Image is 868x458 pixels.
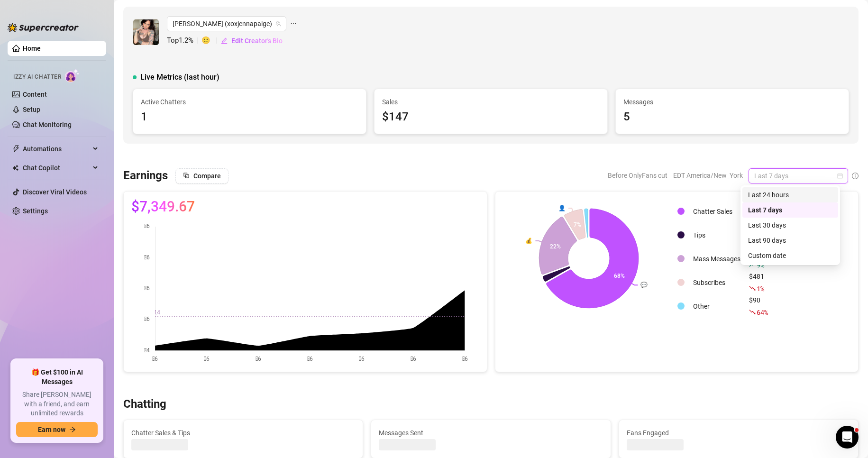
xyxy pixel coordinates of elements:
div: 5 [623,108,841,126]
img: AI Chatter [65,69,80,82]
td: Other [689,295,744,318]
div: Custom date [748,250,832,261]
span: fall [749,285,756,292]
text: 💰 [525,237,532,244]
span: Earn now [38,426,65,433]
span: Top 1.2 % [167,35,201,46]
span: EDT America/New_York [673,168,743,183]
div: 1 [141,108,358,126]
span: Active Chatters [141,97,358,107]
div: Last 30 days [748,220,832,230]
img: Jenna [133,19,159,45]
div: Last 30 days [742,218,838,233]
span: 🙂 [201,35,220,46]
span: 64 % [757,308,767,317]
span: Izzy AI Chatter [13,73,61,82]
div: Custom date [742,248,838,263]
img: Chat Copilot [12,165,18,171]
a: Setup [23,106,40,113]
button: Earn nowarrow-right [16,422,98,437]
td: Subscribes [689,271,744,294]
span: Chatter Sales & Tips [131,428,355,438]
span: info-circle [852,173,859,179]
span: 1 % [757,284,764,293]
h3: Chatting [123,397,166,412]
img: logo-BBDzfeDw.svg [8,23,79,32]
span: team [275,21,281,27]
button: Compare [175,168,228,183]
span: 🎁 Get $100 in AI Messages [16,368,98,386]
span: Automations [23,141,90,156]
span: block [183,172,190,179]
div: Last 24 hours [742,187,838,202]
span: arrow-right [69,426,76,433]
span: Compare [193,172,221,180]
div: Last 7 days [748,205,832,215]
div: $90 [749,295,779,318]
span: Fans Engaged [627,428,850,438]
td: Mass Messages [689,247,744,270]
span: Messages [623,97,841,107]
text: 💬 [640,281,648,288]
div: $147 [382,108,600,126]
span: Jenna (xoxjennapaige) [173,17,281,31]
a: Home [23,45,41,52]
td: Chatter Sales [689,200,744,223]
div: Last 7 days [742,202,838,218]
a: Content [23,91,47,98]
span: Last 7 days [754,169,842,183]
span: Messages Sent [379,428,603,438]
span: ellipsis [290,16,297,31]
h3: Earnings [123,168,168,183]
a: Settings [23,207,48,215]
span: calendar [837,173,843,179]
button: Edit Creator's Bio [220,33,283,48]
span: 9 % [757,260,764,269]
div: Last 90 days [742,233,838,248]
span: fall [749,309,756,315]
iframe: Intercom live chat [836,426,859,449]
text: 👤 [558,204,566,211]
span: Share [PERSON_NAME] with a friend, and earn unlimited rewards [16,390,98,418]
span: Chat Copilot [23,160,90,175]
span: thunderbolt [12,145,20,153]
a: Chat Monitoring [23,121,72,128]
span: Edit Creator's Bio [231,37,283,45]
div: Last 90 days [748,235,832,246]
span: Live Metrics (last hour) [140,72,219,83]
td: Tips [689,224,744,247]
span: Sales [382,97,600,107]
span: Before OnlyFans cut [608,168,667,183]
div: Last 24 hours [748,190,832,200]
span: edit [221,37,228,44]
div: $481 [749,271,779,294]
a: Discover Viral Videos [23,188,87,196]
span: $7,349.67 [131,199,195,214]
